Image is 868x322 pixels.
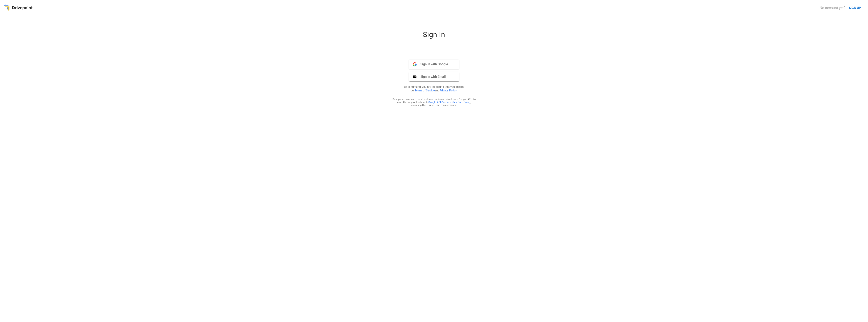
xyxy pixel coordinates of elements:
button: Sign in with Email [409,72,459,81]
div: No account yet? [820,6,846,10]
span: Sign in with Google [417,62,448,66]
button: Sign in with Google [409,60,459,69]
div: Drivepoint's use and transfer of information received from Google APIs to any other app will adhe... [392,98,476,107]
a: Google API Services User Data Policy [428,101,470,104]
a: Terms of Service [415,89,435,92]
a: Privacy Policy [440,89,457,92]
button: SIGN UP [847,4,863,12]
span: Sign in with Email [417,75,446,79]
p: By continuing, you are indicating that you accept our and . [399,85,469,92]
div: Sign In [379,30,489,43]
